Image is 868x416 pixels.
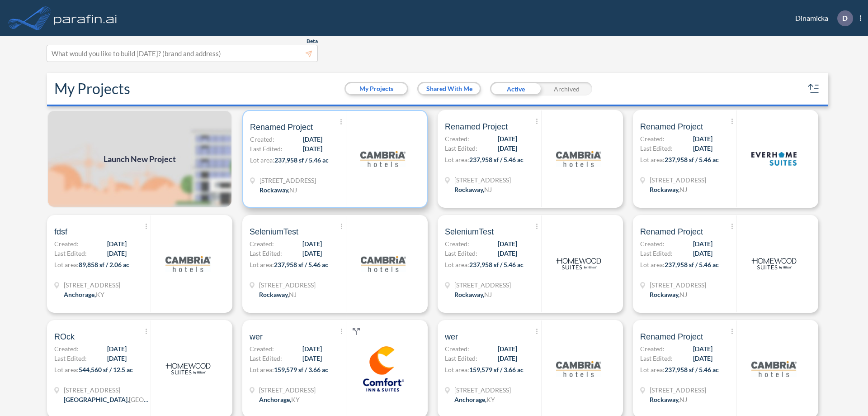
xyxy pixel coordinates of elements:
span: [DATE] [693,249,712,258]
span: Last Edited: [250,354,282,363]
div: Dinamicka [782,10,861,26]
div: Anchorage, KY [454,395,495,404]
span: Lot area: [54,366,79,373]
span: SeleniumTest [445,226,494,237]
img: logo [165,241,211,287]
div: Archived [541,82,592,96]
div: Rockaway, NJ [259,185,297,195]
span: 1899 Evergreen Rd [64,280,120,290]
span: 237,958 sf / 5.46 ac [665,261,719,268]
span: 544,560 sf / 12.5 ac [79,366,133,373]
span: 13835 Beaumont Hwy [64,385,150,395]
span: Rockaway , [454,291,484,298]
span: NJ [289,291,297,298]
span: 321 Mt Hope Ave [650,175,706,185]
span: [DATE] [693,143,712,153]
a: Renamed ProjectCreated:[DATE]Last Edited:[DATE]Lot area:237,958 sf / 5.46 ac[STREET_ADDRESS]Rocka... [629,110,825,208]
a: Renamed ProjectCreated:[DATE]Last Edited:[DATE]Lot area:237,958 sf / 5.46 ac[STREET_ADDRESS]Rocka... [239,110,434,208]
a: fdsfCreated:[DATE]Last Edited:[DATE]Lot area:89,858 sf / 2.06 ac[STREET_ADDRESS]Anchorage,KYlogo [43,215,239,313]
span: [DATE] [498,249,517,258]
span: Renamed Project [640,331,703,342]
span: fdsf [54,226,67,237]
span: Created: [640,239,665,249]
span: Launch New Project [104,153,176,165]
span: Last Edited: [54,354,87,363]
span: Lot area: [445,156,469,163]
span: 1790 Evergreen Rd [454,385,511,395]
span: [DATE] [498,143,517,153]
div: Rockaway, NJ [259,290,297,299]
a: Renamed ProjectCreated:[DATE]Last Edited:[DATE]Lot area:237,958 sf / 5.46 ac[STREET_ADDRESS]Rocka... [629,215,825,313]
img: logo [556,136,601,182]
span: KY [291,396,300,403]
span: KY [486,396,495,403]
span: Anchorage , [259,396,291,403]
img: logo [52,9,119,27]
span: Created: [250,239,274,249]
span: [DATE] [302,344,322,354]
span: wer [250,331,263,342]
p: D [842,14,848,22]
span: Created: [250,134,274,144]
span: 89,858 sf / 2.06 ac [79,261,129,268]
div: Rockaway, NJ [454,290,492,299]
span: wer [445,331,458,342]
span: [DATE] [302,354,322,363]
button: My Projects [346,83,407,94]
span: 237,958 sf / 5.46 ac [469,261,524,268]
span: [DATE] [107,249,127,258]
div: Anchorage, KY [259,395,300,404]
span: Last Edited: [250,144,283,153]
span: [GEOGRAPHIC_DATA] , [64,396,129,403]
span: KY [96,291,104,298]
span: Last Edited: [640,249,673,258]
img: logo [361,346,406,392]
span: Lot area: [445,366,469,373]
span: 237,958 sf / 5.46 ac [665,366,719,373]
span: [DATE] [303,144,322,153]
span: Created: [250,344,274,354]
div: Anchorage, KY [64,290,104,299]
span: Beta [307,38,318,45]
div: Active [490,82,541,96]
span: Rockaway , [259,291,289,298]
span: Created: [640,134,665,143]
span: NJ [679,291,687,298]
span: [DATE] [693,134,712,143]
span: Anchorage , [64,291,96,298]
a: SeleniumTestCreated:[DATE]Last Edited:[DATE]Lot area:237,958 sf / 5.46 ac[STREET_ADDRESS]Rockaway... [434,215,629,313]
div: Rockaway, NJ [650,185,687,194]
div: Rockaway, NJ [650,290,687,299]
span: 159,579 sf / 3.66 ac [274,366,328,373]
span: Lot area: [445,261,469,268]
div: Houston, TX [64,395,150,404]
span: [DATE] [498,354,517,363]
span: 321 Mt Hope Ave [650,280,706,290]
span: [DATE] [498,344,517,354]
span: Created: [445,344,469,354]
span: [DATE] [107,354,127,363]
span: Created: [54,239,79,249]
span: Created: [640,344,665,354]
button: sort [807,81,821,96]
span: Lot area: [250,366,274,373]
span: Last Edited: [445,249,477,258]
span: Rockaway , [650,396,679,403]
span: Lot area: [640,261,665,268]
span: Rockaway , [259,186,289,194]
span: [DATE] [693,354,712,363]
span: [DATE] [693,344,712,354]
div: Rockaway, NJ [454,185,492,194]
span: Lot area: [250,156,274,164]
span: Created: [445,134,469,143]
img: logo [165,346,211,392]
span: 237,958 sf / 5.46 ac [665,156,719,163]
span: Last Edited: [445,354,477,363]
span: Rockaway , [650,186,679,193]
span: Created: [445,239,469,249]
span: 321 Mt Hope Ave [259,280,316,290]
span: 159,579 sf / 3.66 ac [469,366,524,373]
span: Last Edited: [54,249,87,258]
h2: My Projects [54,80,130,97]
img: logo [556,241,601,287]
